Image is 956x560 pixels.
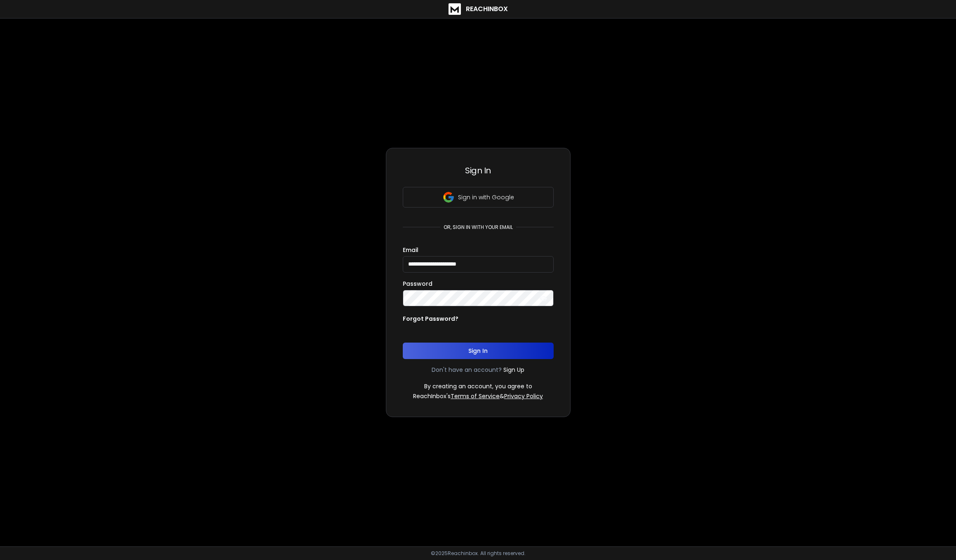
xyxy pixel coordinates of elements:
a: Terms of Service [451,392,500,400]
p: or, sign in with your email [440,224,516,231]
h3: Sign In [403,165,554,176]
p: Forgot Password? [403,315,458,323]
h1: ReachInbox [466,4,508,14]
label: Email [403,247,418,253]
button: Sign in with Google [403,187,554,208]
p: Don't have an account? [432,366,502,374]
a: Sign Up [503,366,524,374]
p: Sign in with Google [458,193,514,201]
a: ReachInbox [449,3,508,15]
a: Privacy Policy [504,392,543,400]
p: ReachInbox's & [413,392,543,400]
button: Sign In [403,343,554,359]
label: Password [403,281,432,287]
img: logo [449,3,461,15]
p: © 2025 Reachinbox. All rights reserved. [431,550,526,557]
p: By creating an account, you agree to [424,382,532,390]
